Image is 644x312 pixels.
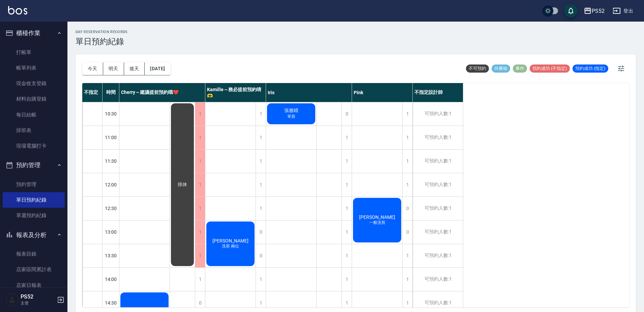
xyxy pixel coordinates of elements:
[21,300,55,306] p: 主管
[256,244,266,267] div: 0
[3,91,65,107] a: 材料自購登錄
[256,220,266,244] div: 0
[342,220,352,244] div: 1
[368,220,387,226] span: 一般洗剪
[103,126,119,149] div: 11:00
[513,66,527,72] span: 事件
[286,114,297,120] span: 單剪
[3,45,65,60] a: 打帳單
[103,220,119,244] div: 13:00
[530,66,570,72] span: 預約成功 (不指定)
[342,173,352,197] div: 1
[256,102,266,126] div: 1
[3,262,65,277] a: 店家區間累計表
[82,62,103,75] button: 今天
[342,150,352,173] div: 1
[402,102,412,126] div: 1
[3,123,65,138] a: 排班表
[103,149,119,173] div: 11:30
[195,126,205,149] div: 1
[3,177,65,192] a: 預約管理
[195,220,205,244] div: 1
[256,150,266,173] div: 1
[3,24,65,42] button: 櫃檯作業
[3,192,65,208] a: 單日預約紀錄
[413,83,463,102] div: 不指定設計師
[3,138,65,154] a: 現場電腦打卡
[564,4,578,18] button: save
[76,37,128,46] h3: 單日預約紀錄
[581,4,607,18] button: PS52
[573,66,608,72] span: 預約成功 (指定)
[103,83,119,102] div: 時間
[402,150,412,173] div: 1
[402,268,412,291] div: 1
[103,267,119,291] div: 14:00
[3,156,65,174] button: 預約管理
[145,62,170,75] button: [DATE]
[3,107,65,123] a: 每日結帳
[402,220,412,244] div: 0
[266,83,352,102] div: Iris
[195,102,205,126] div: 1
[195,244,205,267] div: 1
[211,238,250,243] span: [PERSON_NAME]
[492,66,510,72] span: 待審核
[195,268,205,291] div: 1
[103,102,119,126] div: 10:30
[221,243,240,249] span: 洗剪 兩位
[3,278,65,293] a: 店家日報表
[402,173,412,197] div: 1
[3,208,65,223] a: 單週預約紀錄
[124,62,145,75] button: 後天
[402,126,412,149] div: 1
[195,197,205,220] div: 1
[342,197,352,220] div: 1
[402,197,412,220] div: 0
[205,83,266,102] div: Kamille～務必提前預約唷🫶
[256,197,266,220] div: 1
[103,173,119,197] div: 12:00
[592,7,605,15] div: PS52
[358,214,397,220] span: [PERSON_NAME]
[8,6,27,15] img: Logo
[119,83,205,102] div: Cherry～建議提前預約哦❤️
[413,244,463,267] div: 可預約人數:1
[3,60,65,76] a: 帳單列表
[283,108,300,114] span: 張雅晴
[256,268,266,291] div: 1
[103,244,119,267] div: 13:30
[176,182,188,188] span: 排休
[342,244,352,267] div: 1
[3,76,65,91] a: 現金收支登錄
[413,197,463,220] div: 可預約人數:1
[352,83,413,102] div: Pink
[3,226,65,244] button: 報表及分析
[342,268,352,291] div: 1
[82,83,103,102] div: 不指定
[413,126,463,149] div: 可預約人數:1
[413,150,463,173] div: 可預約人數:1
[256,126,266,149] div: 1
[466,66,489,72] span: 不可預約
[413,220,463,244] div: 可預約人數:1
[413,102,463,126] div: 可預約人數:1
[413,173,463,197] div: 可預約人數:1
[103,197,119,220] div: 12:30
[76,30,128,34] h2: day Reservation records
[21,293,55,300] h5: PS52
[402,244,412,267] div: 1
[413,268,463,291] div: 可預約人數:1
[195,150,205,173] div: 1
[103,62,124,75] button: 明天
[3,246,65,262] a: 報表目錄
[195,173,205,197] div: 1
[342,102,352,126] div: 0
[5,293,19,307] img: Person
[610,5,636,17] button: 登出
[342,126,352,149] div: 1
[256,173,266,197] div: 1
